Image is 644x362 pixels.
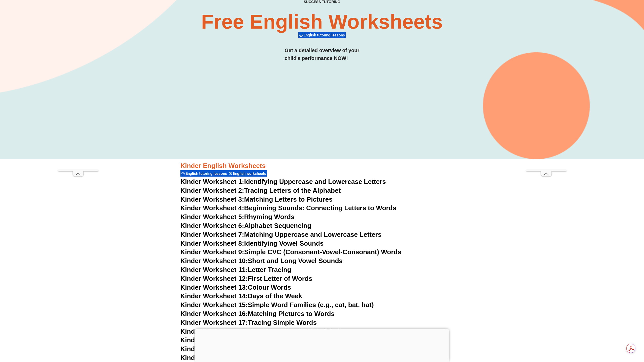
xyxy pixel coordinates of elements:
span: English tutoring lessons [304,33,346,37]
span: Kinder Worksheet 19: [180,336,248,344]
span: Kinder Worksheet 8: [180,240,244,247]
span: Kinder Worksheet 4: [180,204,244,212]
h3: Get a detailed overview of your child's performance NOW! [285,47,360,62]
span: Kinder Worksheet 9: [180,248,244,256]
h2: Free English Worksheets​ [189,12,456,32]
a: Kinder Worksheet 18:Identifying Simple Sight Words [180,328,345,335]
span: Kinder Worksheet 14: [180,292,248,300]
div: English worksheets [228,170,267,177]
span: Kinder Worksheet 6: [180,222,244,229]
a: Kinder Worksheet 1:Identifying Uppercase and Lowercase Letters [180,178,386,185]
iframe: Advertisement [526,18,567,170]
span: Kinder Worksheet 10: [180,257,248,265]
a: Kinder Worksheet 15:Simple Word Families (e.g., cat, bat, hat) [180,301,374,309]
a: Kinder Worksheet 7:Matching Uppercase and Lowercase Letters [180,231,382,238]
a: Kinder Worksheet 4:Beginning Sounds: Connecting Letters to Words [180,204,397,212]
a: Kinder Worksheet 6:Alphabet Sequencing [180,222,311,229]
a: Kinder Worksheet 10:Short and Long Vowel Sounds [180,257,343,265]
span: Kinder Worksheet 16: [180,310,248,317]
a: Kinder Worksheet 21:Animal Names [180,354,293,361]
span: Kinder Worksheet 20: [180,345,248,353]
div: English tutoring lessons [298,32,346,38]
a: Kinder Worksheet 12:First Letter of Words [180,275,313,282]
span: Kinder Worksheet 1: [180,178,244,185]
a: Kinder Worksheet 16:Matching Pictures to Words [180,310,335,317]
span: Kinder Worksheet 3: [180,196,244,203]
span: Kinder Worksheet 2: [180,187,244,194]
h3: Kinder English Worksheets [180,162,464,170]
a: Kinder Worksheet 19:Writing Simple Sentences [180,336,328,344]
div: English tutoring lessons [180,170,228,177]
iframe: Chat Widget [619,338,644,362]
a: Kinder Worksheet 8:Identifying Vowel Sounds [180,240,324,247]
span: Kinder Worksheet 21: [180,354,248,361]
a: Kinder Worksheet 14:Days of the Week [180,292,302,300]
span: English worksheets [233,171,268,176]
span: Kinder Worksheet 17: [180,319,248,326]
a: Kinder Worksheet 9:Simple CVC (Consonant-Vowel-Consonant) Words [180,248,401,256]
span: Kinder Worksheet 15: [180,301,248,309]
iframe: Advertisement [195,329,449,361]
span: Kinder Worksheet 7: [180,231,244,238]
span: Kinder Worksheet 13: [180,284,248,291]
span: Kinder Worksheet 18: [180,328,248,335]
a: Kinder Worksheet 13:Colour Words [180,284,291,291]
span: Kinder Worksheet 11: [180,266,248,273]
span: Kinder Worksheet 12: [180,275,248,282]
span: Kinder Worksheet 5: [180,213,244,221]
span: English tutoring lessons [186,171,228,176]
a: Kinder Worksheet 5:Rhyming Words [180,213,295,221]
a: Kinder Worksheet 11:Letter Tracing [180,266,292,273]
iframe: Advertisement [58,18,98,170]
a: Kinder Worksheet 3:Matching Letters to Pictures [180,196,333,203]
a: Kinder Worksheet 17:Tracing Simple Words [180,319,317,326]
a: Kinder Worksheet 2:Tracing Letters of the Alphabet [180,187,341,194]
a: Kinder Worksheet 20:Matching Words to Pictures [180,345,335,353]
